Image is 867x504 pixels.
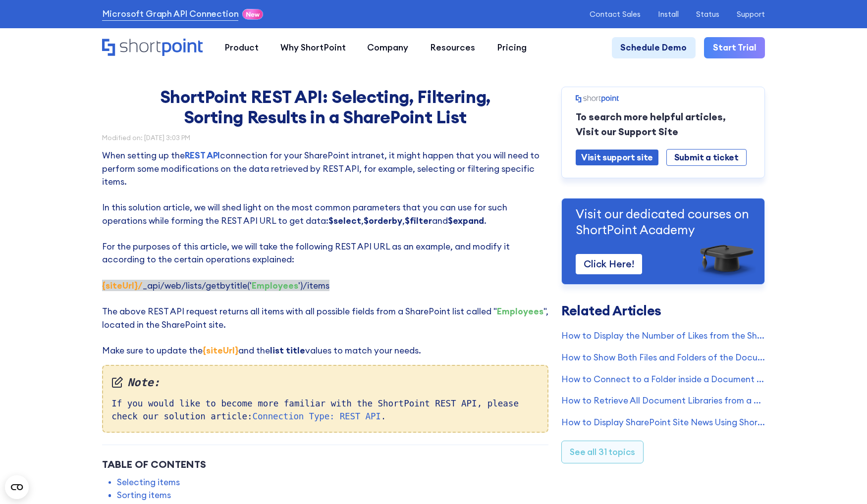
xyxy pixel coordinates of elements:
[561,416,765,429] a: How to Display SharePoint Site News Using ShortPoint REST API Connection Type
[102,365,548,432] div: If you would like to become more familiar with the ShortPoint REST API, please check our solution...
[658,10,679,19] a: Install
[102,39,203,57] a: Home
[666,149,747,166] a: Submit a ticket
[419,37,486,59] a: Resources
[252,280,298,291] strong: Employees
[737,10,765,19] a: Support
[497,305,543,317] strong: Employees
[561,394,765,407] a: How to Retrieve All Document Libraries from a Site Collection Using ShortPoint Connect
[561,304,765,317] h3: Related Articles
[102,280,329,291] span: ‍ _api/web/lists/getbytitle(' ')/items
[689,389,867,504] iframe: Chat Widget
[590,10,641,19] a: Contact Sales
[356,37,419,59] a: Company
[102,149,548,357] p: When setting up the connection for your SharePoint intranet, it might happen that you will need t...
[139,87,511,127] h1: ShortPoint REST API: Selecting, Filtering, Sorting Results in a SharePoint List
[280,41,346,54] div: Why ShortPoint
[612,37,696,59] a: Schedule Demo
[270,37,357,59] a: Why ShortPoint
[576,150,658,166] a: Visit support site
[576,109,751,139] p: To search more helpful articles, Visit our Support Site
[576,206,751,238] p: Visit our dedicated courses on ShortPoint Academy
[696,10,719,19] a: Status
[561,351,765,364] a: How to Show Both Files and Folders of the Document Library in a ShortPoint Element
[111,375,539,391] em: Note:
[430,41,475,54] div: Resources
[102,457,548,472] div: Table of Contents
[486,37,538,59] a: Pricing
[203,345,238,356] strong: {siteUrl}
[224,41,259,54] div: Product
[497,41,527,54] div: Pricing
[561,329,765,342] a: How to Display the Number of Likes from the SharePoint List Items
[5,475,29,499] button: Open CMP widget
[328,215,361,226] strong: $select
[214,37,270,59] a: Product
[253,411,381,421] a: Connection Type: REST API
[448,215,484,226] strong: $expand
[405,215,432,226] strong: $filter
[102,280,143,291] strong: {siteUrl}/
[185,150,220,161] a: REST API
[117,476,180,489] a: Selecting items
[704,37,765,59] a: Start Trial
[561,441,644,463] a: See all 31 topics
[117,489,171,502] a: Sorting items
[102,7,239,20] a: Microsoft Graph API Connection
[270,345,305,356] strong: list title
[576,254,642,274] a: Click Here!
[561,373,765,386] a: How to Connect to a Folder inside a Document Library Using REST API
[367,41,408,54] div: Company
[364,215,402,226] strong: $orderby
[102,135,548,141] div: Modified on: [DATE] 3:03 PM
